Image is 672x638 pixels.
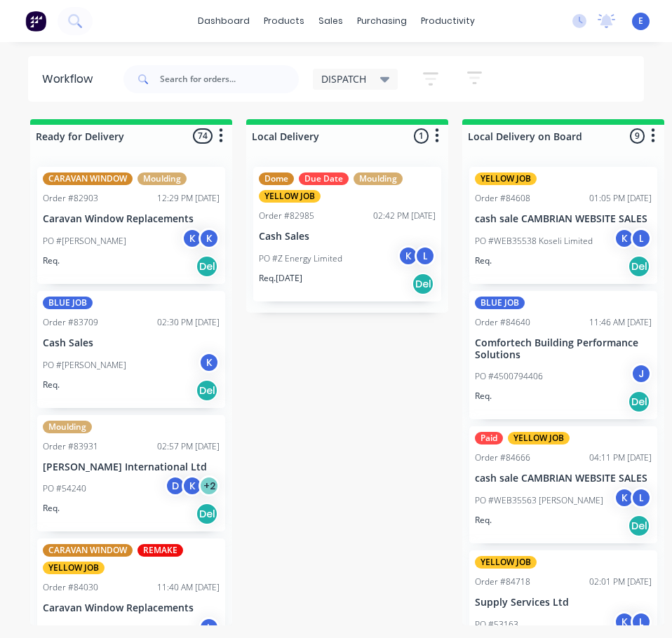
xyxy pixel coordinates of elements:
[43,440,98,453] div: Order #83931
[475,297,525,309] div: BLUE JOB
[199,475,220,496] div: + 2
[199,228,220,249] div: K
[614,487,635,508] div: K
[475,576,530,588] div: Order #84718
[160,65,299,93] input: Search for orders...
[412,273,434,295] div: Del
[398,245,419,266] div: K
[43,235,126,247] p: PO #[PERSON_NAME]
[43,316,98,329] div: Order #83709
[589,576,652,588] div: 02:01 PM [DATE]
[259,172,294,185] div: Dome
[43,337,220,349] p: Cash Sales
[37,415,225,532] div: MouldingOrder #8393102:57 PM [DATE][PERSON_NAME] International LtdPO #54240DK+2Req.Del
[157,581,220,594] div: 11:40 AM [DATE]
[196,503,218,525] div: Del
[259,210,314,222] div: Order #82985
[631,363,652,384] div: J
[475,432,503,444] div: Paid
[259,231,436,243] p: Cash Sales
[589,316,652,329] div: 11:46 AM [DATE]
[614,611,635,632] div: K
[631,611,652,632] div: L
[475,473,652,484] p: cash sale CAMBRIAN WEBSITE SALES
[475,235,593,247] p: PO #WEB35538 Koseli Limited
[37,291,225,408] div: BLUE JOBOrder #8370902:30 PM [DATE]Cash SalesPO #[PERSON_NAME]KReq.Del
[475,192,530,205] div: Order #84608
[196,255,218,278] div: Del
[475,618,518,631] p: PO #53163
[43,359,126,372] p: PO #[PERSON_NAME]
[43,297,93,309] div: BLUE JOB
[321,72,366,86] span: DISPATCH
[43,172,133,185] div: CARAVAN WINDOW
[43,602,220,614] p: Caravan Window Replacements
[43,502,60,515] p: Req.
[469,291,657,420] div: BLUE JOBOrder #8464011:46 AM [DATE]Comfortech Building Performance SolutionsPO #4500794406JReq.Del
[414,11,482,32] div: productivity
[137,172,187,185] div: Moulding
[137,544,183,557] div: REMAKE
[199,617,220,638] div: L
[182,475,203,496] div: K
[508,432,570,444] div: YELLOW JOB
[469,167,657,284] div: YELLOW JOBOrder #8460801:05 PM [DATE]cash sale CAMBRIAN WEBSITE SALESPO #WEB35538 Koseli LimitedK...
[182,228,203,249] div: K
[475,254,492,267] p: Req.
[475,370,543,383] p: PO #4500794406
[43,421,92,433] div: Moulding
[475,597,652,609] p: Supply Services Ltd
[253,167,441,301] div: DomeDue DateMouldingYELLOW JOBOrder #8298502:42 PM [DATE]Cash SalesPO #Z Energy LimitedKLReq.[DAT...
[631,228,652,249] div: L
[628,255,650,278] div: Del
[628,515,650,537] div: Del
[350,11,414,32] div: purchasing
[196,379,218,402] div: Del
[25,11,46,32] img: Factory
[43,192,98,205] div: Order #82903
[259,252,342,265] p: PO #Z Energy Limited
[475,316,530,329] div: Order #84640
[469,426,657,543] div: PaidYELLOW JOBOrder #8466604:11 PM [DATE]cash sale CAMBRIAN WEBSITE SALESPO #WEB35563 [PERSON_NAM...
[589,452,652,464] div: 04:11 PM [DATE]
[628,391,650,413] div: Del
[638,15,643,27] span: E
[165,475,186,496] div: D
[415,245,436,266] div: L
[43,461,220,473] p: [PERSON_NAME] International Ltd
[191,11,257,32] a: dashboard
[373,210,436,222] div: 02:42 PM [DATE]
[42,71,100,88] div: Workflow
[311,11,350,32] div: sales
[475,213,652,225] p: cash sale CAMBRIAN WEBSITE SALES
[43,213,220,225] p: Caravan Window Replacements
[37,167,225,284] div: CARAVAN WINDOWMouldingOrder #8290312:29 PM [DATE]Caravan Window ReplacementsPO #[PERSON_NAME]KKRe...
[475,390,492,402] p: Req.
[299,172,349,185] div: Due Date
[475,514,492,527] p: Req.
[43,254,60,267] p: Req.
[475,337,652,361] p: Comfortech Building Performance Solutions
[157,440,220,453] div: 02:57 PM [DATE]
[354,172,403,185] div: Moulding
[43,624,126,637] p: PO #[PERSON_NAME]
[259,272,302,285] p: Req. [DATE]
[475,172,537,185] div: YELLOW JOB
[43,482,86,495] p: PO #54240
[631,487,652,508] div: L
[614,228,635,249] div: K
[157,192,220,205] div: 12:29 PM [DATE]
[475,556,537,569] div: YELLOW JOB
[43,581,98,594] div: Order #84030
[43,379,60,391] p: Req.
[259,190,321,203] div: YELLOW JOB
[475,452,530,464] div: Order #84666
[589,192,652,205] div: 01:05 PM [DATE]
[199,352,220,373] div: K
[43,544,133,557] div: CARAVAN WINDOW
[475,494,603,507] p: PO #WEB35563 [PERSON_NAME]
[257,11,311,32] div: products
[43,562,105,574] div: YELLOW JOB
[157,316,220,329] div: 02:30 PM [DATE]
